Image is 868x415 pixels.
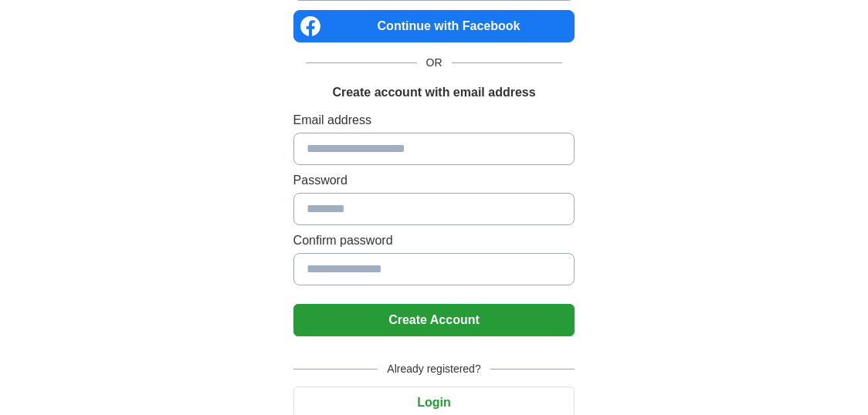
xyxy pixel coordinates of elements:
[293,111,575,130] label: Email address
[293,10,575,42] a: Continue with Facebook
[332,83,535,102] h1: Create account with email address
[293,171,575,190] label: Password
[293,396,575,409] a: Login
[378,361,490,377] span: Already registered?
[293,304,575,336] button: Create Account
[293,231,575,250] label: Confirm password
[417,55,452,71] span: OR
